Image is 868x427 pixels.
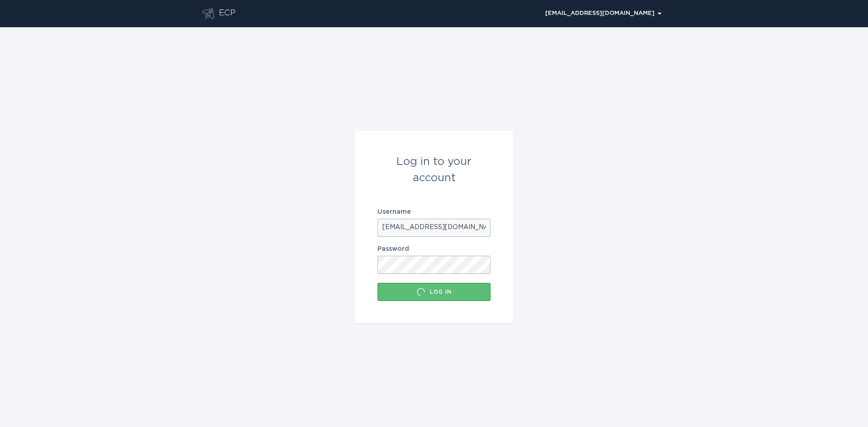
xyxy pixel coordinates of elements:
label: Password [377,246,491,252]
div: [EMAIL_ADDRESS][DOMAIN_NAME] [545,11,661,16]
div: Log in [382,287,486,296]
label: Username [377,209,491,215]
div: Log in to your account [377,154,491,186]
button: Open user account details [541,7,665,20]
div: Loading [416,287,425,296]
div: Popover menu [541,7,665,20]
button: Go to dashboard [203,8,214,19]
button: Log in [377,283,491,301]
div: ECP [219,8,236,19]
